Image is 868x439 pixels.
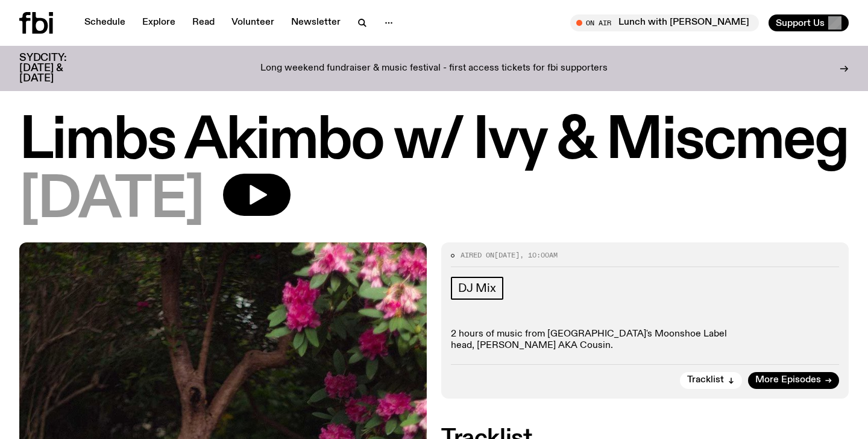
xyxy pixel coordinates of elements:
a: More Episodes [748,372,839,389]
span: Support Us [776,17,825,28]
p: Long weekend fundraiser & music festival - first access tickets for fbi supporters [260,63,608,74]
p: 2 hours of music from [GEOGRAPHIC_DATA]'s Moonshoe Label head, [PERSON_NAME] AKA Cousin. [451,329,839,352]
span: Aired on [461,250,494,260]
h1: Limbs Akimbo w/ Ivy & Miscmeg [19,115,849,169]
h3: SYDCITY: [DATE] & [DATE] [19,53,96,84]
a: DJ Mix [451,277,503,300]
span: Tracklist [687,376,724,385]
span: More Episodes [755,376,821,385]
span: [DATE] [494,250,520,260]
button: On AirLunch with [PERSON_NAME] [570,14,759,31]
a: Newsletter [284,14,348,31]
span: , 10:00am [520,250,558,260]
span: [DATE] [19,174,204,228]
button: Tracklist [680,372,742,389]
span: DJ Mix [458,282,496,295]
a: Schedule [77,14,133,31]
button: Support Us [769,14,849,31]
a: Read [185,14,222,31]
a: Explore [135,14,183,31]
a: Volunteer [224,14,281,31]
